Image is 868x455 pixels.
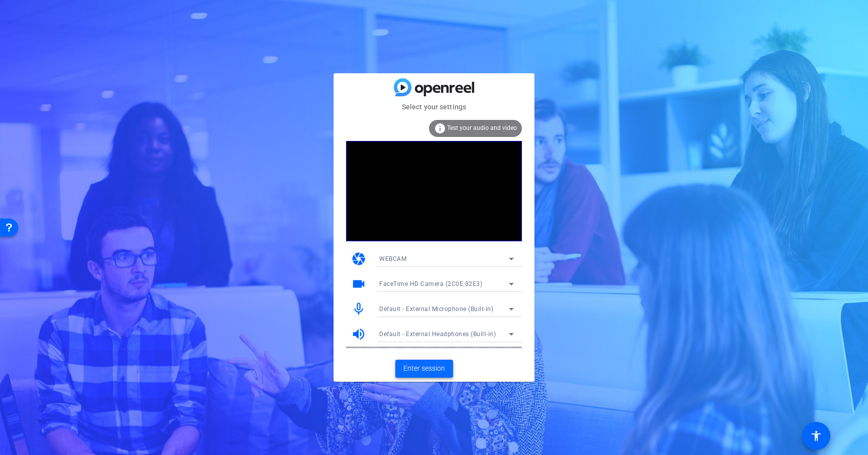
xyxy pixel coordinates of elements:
span: WEBCAM [379,255,406,262]
span: Enter session [403,363,445,374]
span: Default - External Microphone (Built-in) [379,306,493,313]
button: Enter session [395,360,453,378]
mat-icon: accessibility [810,430,822,442]
mat-icon: info [434,122,446,134]
span: Default - External Headphones (Built-in) [379,331,496,338]
mat-icon: videocam [351,276,366,291]
mat-icon: volume_up [351,327,366,342]
mat-icon: camera [351,251,366,266]
mat-card-subtitle: Select your settings [334,101,534,112]
mat-icon: mic_none [351,301,366,317]
img: blue-gradient.svg [394,78,474,96]
span: FaceTime HD Camera (2C0E:82E3) [379,280,482,287]
span: Test your audio and video [447,124,517,131]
